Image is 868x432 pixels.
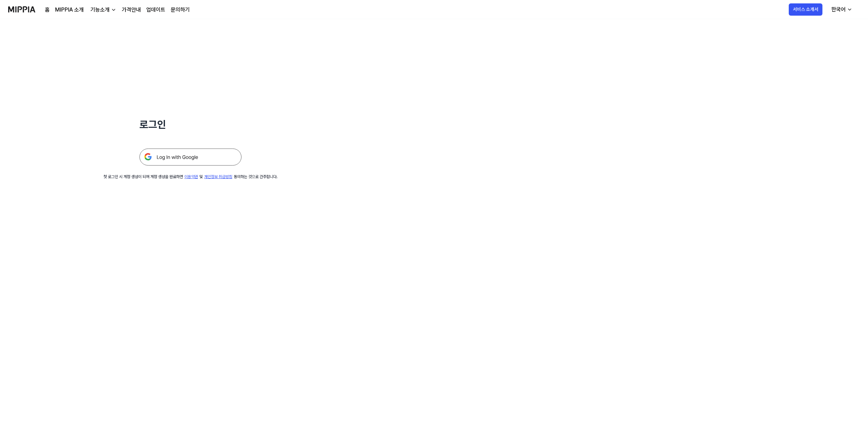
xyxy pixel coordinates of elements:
button: 서비스 소개서 [789,3,822,16]
img: down [111,7,116,13]
a: 개인정보 취급방침 [204,174,232,179]
a: 이용약관 [184,174,198,179]
h1: 로그인 [139,117,241,132]
a: 가격안내 [122,6,141,14]
div: 기능소개 [89,6,111,14]
div: 한국어 [830,5,847,14]
div: 첫 로그인 시 계정 생성이 되며 계정 생성을 완료하면 및 동의하는 것으로 간주합니다. [103,174,278,180]
a: 문의하기 [171,6,190,14]
button: 한국어 [826,3,856,16]
a: 업데이트 [146,6,165,14]
a: 홈 [45,6,50,14]
a: MIPPIA 소개 [55,6,84,14]
button: 기능소개 [89,6,116,14]
img: 구글 로그인 버튼 [139,149,241,166]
